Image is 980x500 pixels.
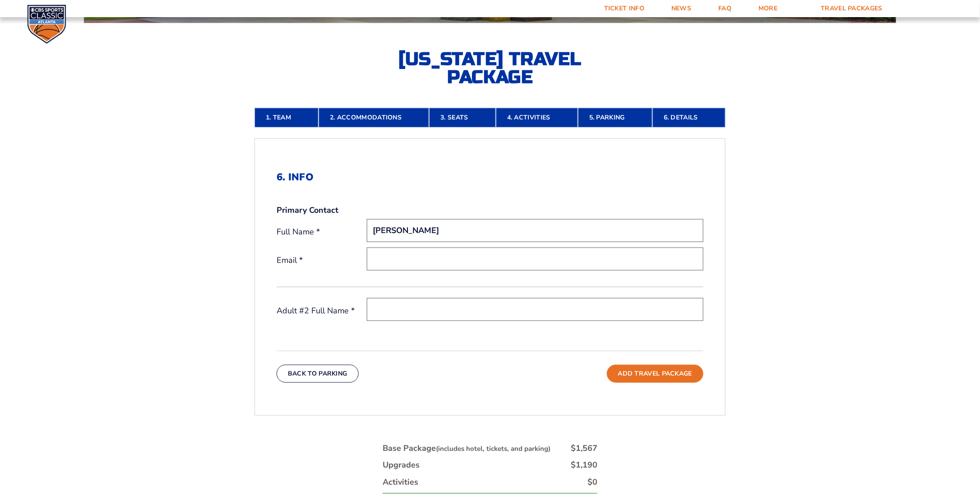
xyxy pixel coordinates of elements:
[571,443,597,454] div: $1,567
[277,205,338,216] strong: Primary Contact
[277,171,703,183] h2: 6. Info
[277,226,367,238] label: Full Name *
[254,108,319,128] a: 1. Team
[429,108,495,128] a: 3. Seats
[383,443,550,454] div: Base Package
[571,459,597,471] div: $1,190
[277,305,367,317] label: Adult #2 Full Name *
[277,255,367,266] label: Email *
[277,365,359,383] button: Back To Parking
[391,50,589,86] h2: [US_STATE] Travel Package
[436,444,550,453] small: (includes hotel, tickets, and parking)
[383,459,420,471] div: Upgrades
[496,108,578,128] a: 4. Activities
[578,108,652,128] a: 5. Parking
[319,108,429,128] a: 2. Accommodations
[587,477,597,488] div: $0
[27,5,66,44] img: CBS Sports Classic
[607,365,703,383] button: Add Travel Package
[383,477,418,488] div: Activities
